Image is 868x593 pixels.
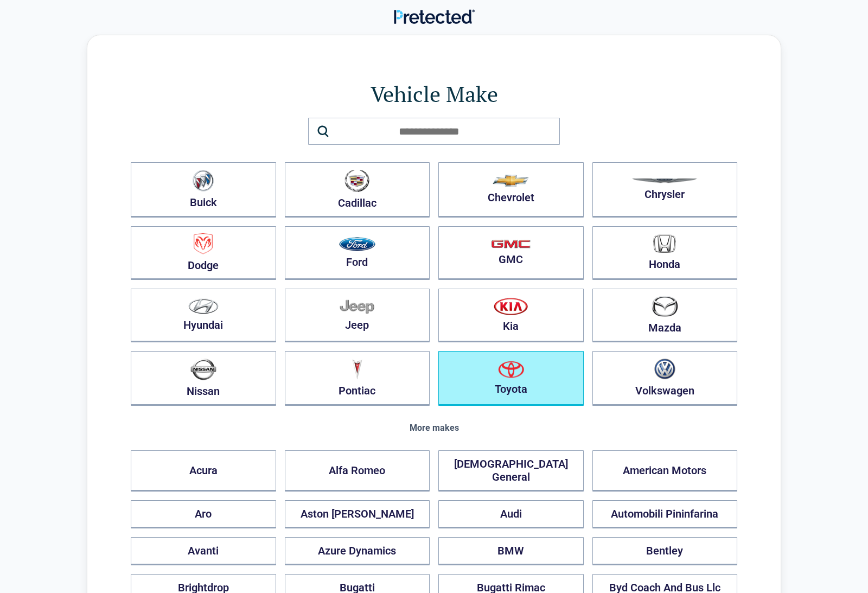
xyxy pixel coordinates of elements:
button: Volkswagen [592,351,738,406]
button: Chrysler [592,162,738,218]
button: BMW [438,537,584,565]
button: Aston [PERSON_NAME] [285,500,430,528]
button: Audi [438,500,584,528]
button: [DEMOGRAPHIC_DATA] General [438,450,584,492]
button: Avanti [131,537,276,565]
button: Cadillac [285,162,430,218]
button: Ford [285,226,430,280]
button: Nissan [131,351,276,406]
button: Mazda [592,289,738,342]
button: Azure Dynamics [285,537,430,565]
h1: Vehicle Make [131,79,737,109]
button: Pontiac [285,351,430,406]
button: Kia [438,289,584,342]
button: Honda [592,226,738,280]
button: American Motors [592,450,738,492]
div: More makes [131,423,737,433]
button: Aro [131,500,276,528]
button: Alfa Romeo [285,450,430,492]
button: Bentley [592,537,738,565]
button: Acura [131,450,276,492]
button: Toyota [438,351,584,406]
button: GMC [438,226,584,280]
button: Hyundai [131,289,276,342]
button: Dodge [131,226,276,280]
button: Buick [131,162,276,218]
button: Chevrolet [438,162,584,218]
button: Automobili Pininfarina [592,500,738,528]
button: Jeep [285,289,430,342]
